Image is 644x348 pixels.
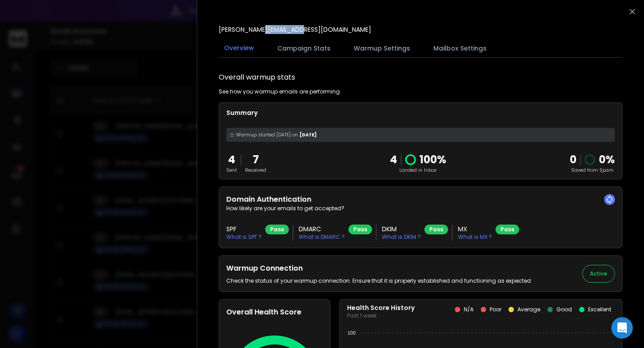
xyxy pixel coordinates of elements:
[219,88,340,95] p: See how you warmup emails are performing
[219,38,259,59] button: Overview
[496,225,519,234] div: Pass
[588,306,611,313] p: Excellent
[226,233,262,241] p: What is SPF ?
[464,306,474,313] p: N/A
[272,38,336,58] button: Campaign Stats
[245,153,266,167] p: 7
[348,38,415,58] button: Warmup Settings
[458,233,492,241] p: What is MX ?
[265,225,289,234] div: Pass
[348,225,372,234] div: Pass
[424,225,448,234] div: Pass
[582,265,615,283] button: Active
[570,152,576,167] strong: 0
[245,167,266,174] p: Received
[299,233,345,241] p: What is DMARC ?
[226,108,615,117] p: Summary
[611,317,633,339] div: Open Intercom Messenger
[517,306,540,313] p: Average
[226,307,323,318] h2: Overall Health Score
[382,233,421,241] p: What is DKIM ?
[226,263,532,274] h2: Warmup Connection
[236,132,298,138] span: Warmup started [DATE] on
[390,167,446,174] p: Landed in Inbox
[390,153,397,167] p: 4
[226,277,532,284] p: Check the status of your warmup connection. Ensure that it is properly established and functionin...
[347,330,356,335] tspan: 100
[226,205,615,212] p: How likely are your emails to get accepted?
[299,225,345,233] h3: DMARC
[458,225,492,233] h3: MX
[219,25,371,34] p: [PERSON_NAME][EMAIL_ADDRESS][DOMAIN_NAME]
[226,225,262,233] h3: SPF
[226,153,237,167] p: 4
[219,72,295,83] h1: Overall warmup stats
[226,128,615,142] div: [DATE]
[599,153,615,167] p: 0 %
[556,306,572,313] p: Good
[347,312,415,319] p: Past 1 week
[226,167,237,174] p: Sent
[226,194,615,205] h2: Domain Authentication
[347,303,415,312] p: Health Score History
[419,153,446,167] p: 100 %
[490,306,501,313] p: Poor
[428,38,492,58] button: Mailbox Settings
[570,167,615,174] p: Saved from Spam
[382,225,421,233] h3: DKIM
